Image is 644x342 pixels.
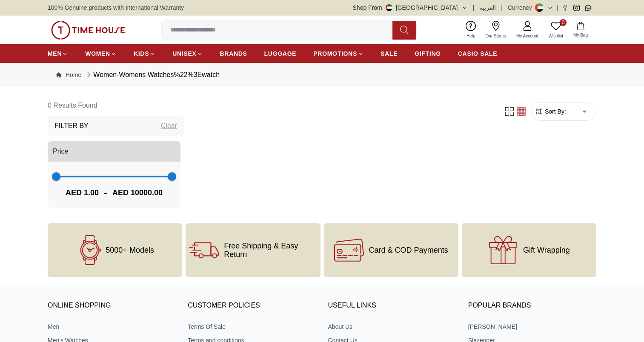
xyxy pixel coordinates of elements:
h6: 0 Results Found [48,95,184,116]
a: KIDS [134,46,155,61]
a: GIFTING [415,46,441,61]
a: UNISEX [172,46,203,61]
img: United Arab Emirates [386,4,392,11]
span: | [501,3,503,12]
a: Home [56,71,81,79]
span: Sort By: [543,107,566,116]
a: [PERSON_NAME] [468,322,596,331]
span: AED 10000.00 [112,187,163,199]
button: My Bag [568,20,593,40]
span: Free Shipping & Easy Return [224,242,317,259]
nav: Breadcrumb [48,63,596,87]
span: GIFTING [415,49,441,58]
a: LUGGAGE [264,46,297,61]
a: Help [461,19,481,41]
h3: Popular Brands [468,299,596,312]
span: Price [53,146,68,157]
span: MEN [48,49,62,58]
a: CASIO SALE [458,46,498,61]
span: CASIO SALE [458,49,498,58]
a: PROMOTIONS [313,46,364,61]
span: Gift Wrapping [523,246,570,254]
span: Wishlist [545,33,567,39]
a: SALE [381,46,398,61]
span: SALE [381,49,398,58]
a: Whatsapp [585,5,591,11]
a: About Us [328,322,456,331]
span: | [473,3,475,12]
span: Card & COD Payments [369,246,448,254]
span: 5000+ Models [106,246,154,254]
button: العربية [479,3,496,12]
div: Currency [508,3,535,12]
span: 100% Genuine products with International Warranty [48,3,184,12]
span: Help [463,33,479,39]
a: MEN [48,46,68,61]
a: BRANDS [220,46,247,61]
a: 0Wishlist [544,19,568,41]
span: PROMOTIONS [313,49,357,58]
div: Women-Womens Watches%22%3Ewatch [85,70,220,80]
a: Terms Of Sale [188,322,316,331]
button: Sort By: [535,107,566,116]
a: Facebook [562,5,568,11]
h3: CUSTOMER POLICIES [188,299,316,312]
span: - [99,186,112,199]
span: LUGGAGE [264,49,297,58]
button: Shop From[GEOGRAPHIC_DATA] [353,3,468,12]
span: AED 1.00 [66,187,99,199]
span: My Account [513,33,542,39]
a: Men [48,322,176,331]
img: ... [51,21,125,40]
button: Price [48,141,180,162]
h3: ONLINE SHOPPING [48,299,176,312]
a: WOMEN [85,46,117,61]
span: | [557,3,558,12]
span: BRANDS [220,49,247,58]
span: My Bag [570,32,591,38]
a: Our Stores [481,19,511,41]
a: Instagram [573,5,580,11]
span: KIDS [134,49,149,58]
span: WOMEN [85,49,110,58]
span: UNISEX [172,49,196,58]
span: 0 [560,19,567,26]
span: Our Stores [482,33,509,39]
h3: Filter By [54,121,89,131]
h3: USEFUL LINKS [328,299,456,312]
div: Clear [161,121,177,131]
